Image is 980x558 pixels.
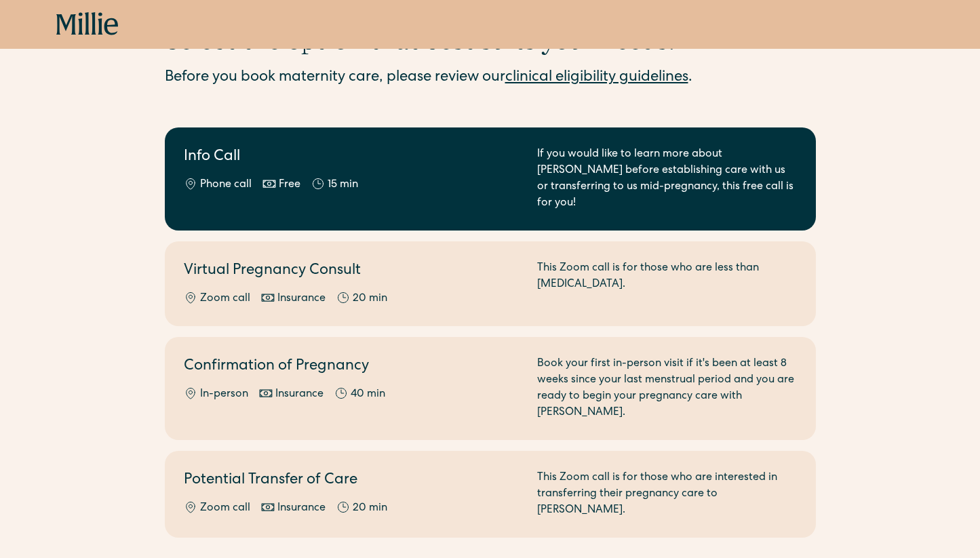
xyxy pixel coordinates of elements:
div: If you would like to learn more about [PERSON_NAME] before establishing care with us or transferr... [537,146,797,212]
a: Virtual Pregnancy ConsultZoom callInsurance20 minThis Zoom call is for those who are less than [M... [165,241,816,326]
div: Before you book maternity care, please review our . [165,67,816,89]
div: 15 min [328,177,358,193]
h2: Confirmation of Pregnancy [184,356,521,378]
div: Zoom call [200,291,250,307]
div: 20 min [353,291,387,307]
div: Phone call [200,177,252,193]
a: Confirmation of PregnancyIn-personInsurance40 minBook your first in-person visit if it's been at ... [165,337,816,440]
h2: Virtual Pregnancy Consult [184,260,521,283]
div: Free [279,177,300,193]
div: 20 min [353,500,387,517]
h2: Info Call [184,146,521,169]
div: Book your first in-person visit if it's been at least 8 weeks since your last menstrual period an... [537,356,797,421]
a: Potential Transfer of CareZoom callInsurance20 minThis Zoom call is for those who are interested ... [165,451,816,538]
div: 40 min [351,386,385,403]
div: Zoom call [200,500,250,517]
div: This Zoom call is for those who are interested in transferring their pregnancy care to [PERSON_NA... [537,470,797,519]
a: clinical eligibility guidelines [505,71,688,85]
h2: Potential Transfer of Care [184,470,521,492]
div: Insurance [277,500,326,517]
div: This Zoom call is for those who are less than [MEDICAL_DATA]. [537,260,797,307]
div: Insurance [275,386,324,403]
div: Insurance [277,291,326,307]
div: In-person [200,386,248,403]
a: Info CallPhone callFree15 minIf you would like to learn more about [PERSON_NAME] before establish... [165,127,816,231]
